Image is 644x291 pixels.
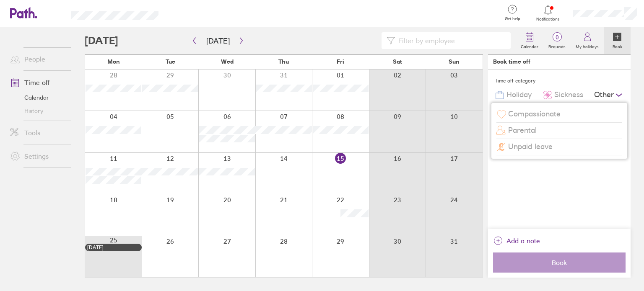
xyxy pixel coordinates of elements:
span: Compassionate [508,110,561,118]
a: Tools [3,124,71,141]
span: Sun [449,58,460,65]
a: My holidays [571,27,604,54]
div: Time off category [495,75,624,87]
span: Sat [393,58,402,65]
button: Add a note [493,234,540,247]
span: Tue [166,58,175,65]
a: History [3,104,71,118]
a: 0Requests [543,27,571,54]
span: Get help [499,16,526,21]
button: [DATE] [200,34,236,48]
div: [DATE] [87,245,140,250]
span: Holiday [506,90,532,99]
span: Book [499,259,620,266]
label: Calendar [516,42,543,49]
a: Time off [3,74,71,91]
span: 0 [543,34,571,41]
div: Book time off [493,58,530,65]
label: Book [608,42,627,49]
span: Thu [278,58,289,65]
span: Mon [107,58,120,65]
a: Calendar [3,91,71,104]
a: Notifications [535,4,562,22]
label: Requests [543,42,571,49]
span: Notifications [535,17,562,22]
button: Book [493,252,626,273]
span: Wed [221,58,234,65]
span: Unpaid leave [508,142,553,151]
span: Fri [337,58,344,65]
div: Other [594,87,624,103]
a: People [3,51,71,67]
a: Settings [3,148,71,165]
a: Book [604,27,631,54]
span: Sickness [554,90,583,99]
span: Parental [508,126,537,135]
a: Calendar [516,27,543,54]
label: My holidays [571,42,604,49]
input: Filter by employee [395,33,506,49]
span: Add a note [506,234,540,247]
